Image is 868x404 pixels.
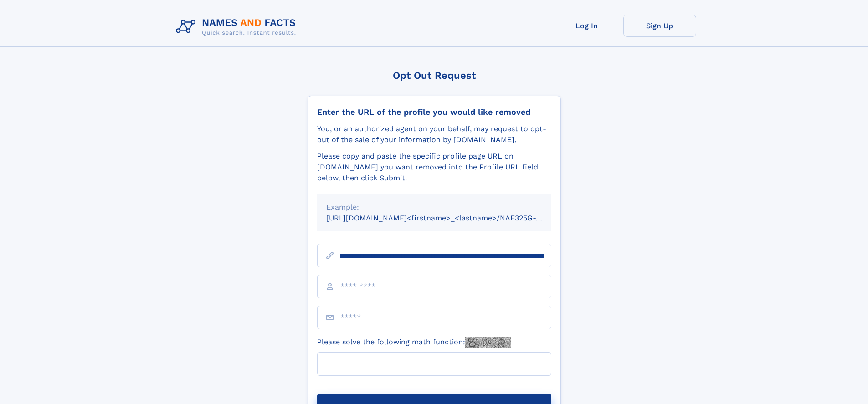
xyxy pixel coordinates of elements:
[317,151,551,184] div: Please copy and paste the specific profile page URL on [DOMAIN_NAME] you want removed into the Pr...
[317,337,511,348] label: Please solve the following math function:
[550,15,623,37] a: Log In
[308,70,561,81] div: Opt Out Request
[326,202,542,213] div: Example:
[326,214,569,222] small: [URL][DOMAIN_NAME]<firstname>_<lastname>/NAF325G-xxxxxxxx
[317,107,551,117] div: Enter the URL of the profile you would like removed
[317,123,551,145] div: You, or an authorized agent on your behalf, may request to opt-out of the sale of your informatio...
[623,15,696,37] a: Sign Up
[172,15,303,39] img: Logo Names and Facts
